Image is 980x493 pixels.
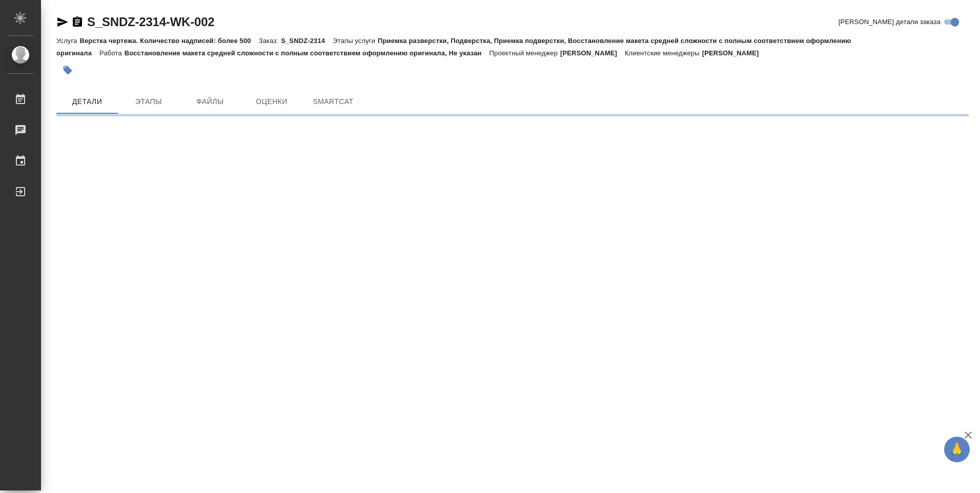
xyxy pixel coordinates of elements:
p: Проектный менеджер [489,49,560,57]
span: Файлы [186,95,235,108]
button: Добавить тэг [56,59,79,81]
span: Этапы [124,95,173,108]
a: S_SNDZ-2314-WK-002 [87,15,214,29]
p: Восстановление макета средней сложности с полным соответствием оформлению оригинала, Не указан [125,49,489,57]
span: Детали [63,95,112,108]
button: Скопировать ссылку для ЯМессенджера [56,16,69,28]
span: SmartCat [309,95,358,108]
span: 🙏 [948,439,966,460]
p: Этапы услуги [333,37,378,45]
span: [PERSON_NAME] детали заказа [839,17,941,27]
p: [PERSON_NAME] [702,49,767,57]
p: Клиентские менеджеры [625,49,702,57]
p: Верстка чертежа. Количество надписей: более 500 [79,37,258,45]
p: S_SNDZ-2314 [281,37,333,45]
span: Оценки [247,95,296,108]
p: [PERSON_NAME] [560,49,625,57]
p: Работа [99,49,125,57]
button: 🙏 [944,437,970,462]
button: Скопировать ссылку [71,16,84,28]
p: Услуга [56,37,79,45]
p: Приемка разверстки, Подверстка, Приемка подверстки, Восстановление макета средней сложности с пол... [56,37,851,57]
p: Заказ: [259,37,281,45]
